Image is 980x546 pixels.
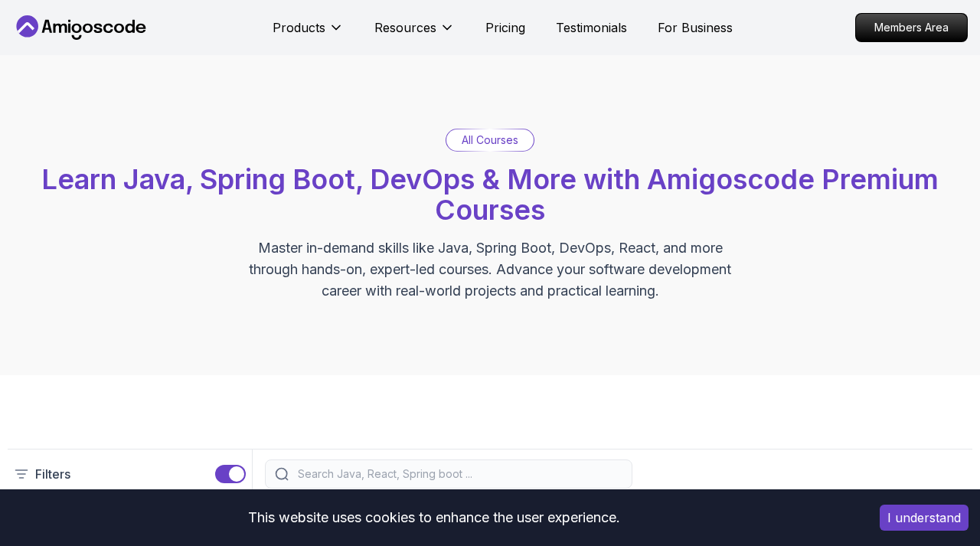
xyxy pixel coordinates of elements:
a: Testimonials [556,18,627,37]
div: This website uses cookies to enhance the user experience. [11,501,857,535]
a: Pricing [485,18,525,37]
button: Resources [374,18,455,49]
a: For Business [658,18,733,37]
p: Master in-demand skills like Java, Spring Boot, DevOps, React, and more through hands-on, expert-... [233,237,747,302]
button: Products [273,18,344,49]
p: Members Area [856,14,967,41]
input: Search Java, React, Spring boot ... [295,466,622,482]
p: Resources [374,18,436,37]
a: Members Area [855,13,968,42]
p: Filters [35,465,70,483]
button: Accept cookies [880,505,969,531]
span: Learn Java, Spring Boot, DevOps & More with Amigoscode Premium Courses [41,162,939,227]
p: Products [273,18,325,37]
p: All Courses [462,132,518,148]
